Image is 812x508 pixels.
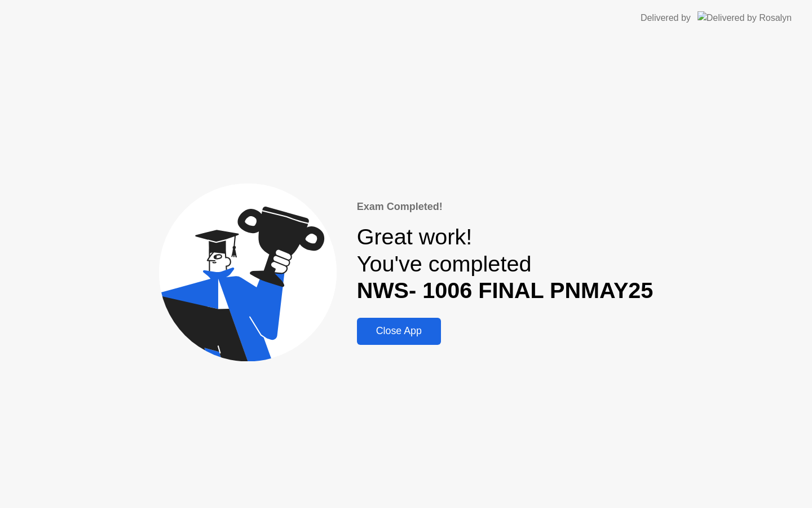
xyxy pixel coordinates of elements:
[357,278,654,303] b: NWS- 1006 FINAL PNMAY25
[357,199,654,214] div: Exam Completed!
[698,11,792,24] img: Delivered by Rosalyn
[360,325,438,337] div: Close App
[357,318,441,345] button: Close App
[357,224,654,304] div: Great work! You've completed
[641,11,691,25] div: Delivered by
